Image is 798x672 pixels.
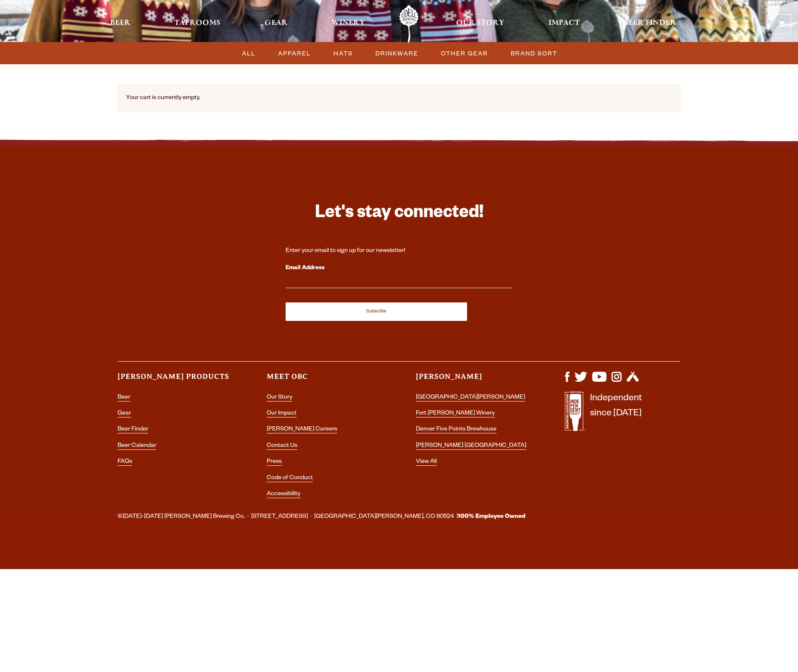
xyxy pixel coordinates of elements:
[451,5,510,43] a: Our Story
[118,426,148,433] a: Beer Finder
[118,512,525,522] span: ©[DATE]-[DATE] [PERSON_NAME] Brewing Co. · [STREET_ADDRESS] · [GEOGRAPHIC_DATA][PERSON_NAME], CO ...
[118,84,680,112] div: Your cart is currently empty.
[590,391,642,436] p: Independent since [DATE]
[110,20,131,26] span: Beer
[174,20,220,26] span: Taprooms
[333,47,353,59] span: HATS
[273,47,315,59] a: APPAREL
[286,302,467,321] input: Subscribe
[592,378,606,384] a: Visit us on YouTube
[237,47,260,59] a: ALL
[623,20,676,26] span: Beer Finder
[267,426,337,433] a: [PERSON_NAME] Careers
[416,459,437,466] a: View All
[118,410,131,417] a: Gear
[118,459,132,466] a: FAQs
[331,20,365,26] span: Winery
[118,443,156,450] a: Beer Calendar
[456,20,504,26] span: Our Story
[543,5,585,43] a: Impact
[267,491,300,498] a: Accessibility
[627,378,639,384] a: Visit us on Untappd
[267,372,382,389] h3: Meet OBC
[286,202,512,227] h3: Let's stay connected!
[565,378,570,384] a: Visit us on Facebook
[242,47,255,59] span: ALL
[506,47,562,59] a: BRAND SORT
[436,47,492,59] a: OTHER GEAR
[416,410,495,417] a: Fort [PERSON_NAME] Winery
[278,47,311,59] span: APPAREL
[618,5,682,43] a: Beer Finder
[328,47,357,59] a: HATS
[267,443,297,450] a: Contact Us
[105,5,136,43] a: Beer
[118,372,233,389] h3: [PERSON_NAME] Products
[549,20,580,26] span: Impact
[441,47,488,59] span: OTHER GEAR
[416,394,525,402] a: [GEOGRAPHIC_DATA][PERSON_NAME]
[370,47,423,59] a: DRINKWARE
[612,378,622,384] a: Visit us on Instagram
[326,5,370,43] a: Winery
[259,5,293,43] a: Gear
[267,410,297,417] a: Our Impact
[575,378,587,384] a: Visit us on X (formerly Twitter)
[416,372,531,389] h3: [PERSON_NAME]
[375,47,418,59] span: DRINKWARE
[393,5,425,43] a: Odell Home
[169,5,226,43] a: Taprooms
[416,443,526,450] a: [PERSON_NAME] [GEOGRAPHIC_DATA]
[267,394,292,402] a: Our Story
[267,459,282,466] a: Press
[458,514,525,520] strong: 100% Employee Owned
[267,475,313,482] a: Code of Conduct
[511,47,557,59] span: BRAND SORT
[286,263,512,274] label: Email Address
[265,20,288,26] span: Gear
[286,247,512,255] div: Enter your email to sign up for our newsletter!
[118,394,130,402] a: Beer
[416,426,496,433] a: Denver Five Points Brewhouse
